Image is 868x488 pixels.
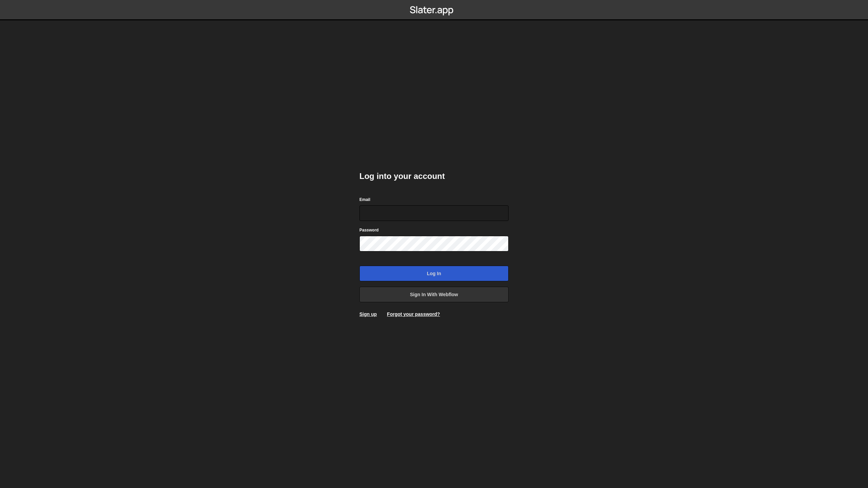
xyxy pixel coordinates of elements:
[359,171,509,182] h2: Log into your account
[359,227,379,233] label: Password
[359,287,509,302] a: Sign in with Webflow
[359,196,370,203] label: Email
[359,266,509,281] input: Log in
[359,311,377,317] a: Sign up
[387,311,440,317] a: Forgot your password?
